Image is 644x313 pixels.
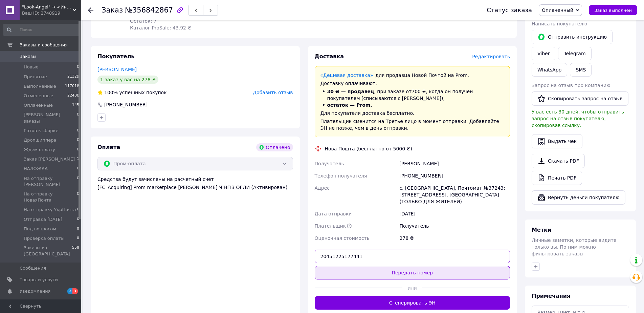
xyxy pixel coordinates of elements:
span: Проверка оплаты [24,235,64,242]
span: Оценочная стоимость [315,235,370,241]
div: [PHONE_NUMBER] [104,101,148,108]
button: Сгенерировать ЭН [315,296,510,310]
span: или [402,285,422,291]
button: Скопировать запрос на отзыв [532,91,628,106]
a: Скачать PDF [532,154,585,168]
span: 0 [77,235,79,242]
a: [PERSON_NAME] [97,67,137,72]
button: Выдать чек [532,134,582,148]
div: Вернуться назад [88,7,93,14]
span: Дропшиппера [24,137,56,143]
div: Получатель [398,220,511,232]
a: Telegram [558,47,591,60]
span: Уведомления [20,288,50,294]
span: Добавить отзыв [253,90,293,95]
div: Ваш ID: 2748919 [22,10,81,16]
span: Готов к сборке [24,128,58,134]
div: для продавца Новой Почтой на Prom. [320,72,505,79]
span: Выполненные [24,83,56,89]
span: 0 [77,191,79,203]
span: На отправку УкрПочта [24,207,76,213]
span: Телефон получателя [315,173,367,179]
button: Заказ выполнен [589,5,637,15]
span: Отмененные [24,93,53,99]
span: 0 [77,112,79,124]
span: Получатель [315,161,344,166]
span: 30 ₴ — продавец [327,89,374,94]
input: Номер экспресс-накладной [315,250,510,263]
li: , при заказе от 700 ₴ , когда он получен покупателем (списываются с [PERSON_NAME]); [320,88,505,102]
span: Дата отправки [315,211,352,216]
span: 2 [67,288,73,294]
span: [PERSON_NAME] заказы [24,112,77,124]
span: 1 [77,156,79,162]
span: Товары и услуги [20,277,58,283]
span: 0 [77,216,79,223]
span: 558 [72,245,79,257]
div: 278 ₴ [398,232,511,244]
span: Оплаченные [24,102,53,108]
span: 0 [77,147,79,153]
span: 22408 [67,93,79,99]
span: 100% [104,90,118,95]
button: Отправить инструкцию [532,30,613,44]
button: SMS [570,63,592,77]
span: Запрос на отзыв про компанию [532,83,610,88]
div: Доставку оплачивают: [320,80,505,87]
span: Заказ [102,6,123,14]
button: Передать номер [315,266,510,279]
span: Отправка [DATE] [24,216,62,223]
span: Каталог ProSale: 43.92 ₴ [130,25,191,30]
span: 0 [77,166,79,172]
span: НАЛОЖКА [24,166,48,172]
div: Нова Пошта (бесплатно от 5000 ₴) [323,145,414,152]
span: Под вопросом [24,226,56,232]
span: Плательщик [315,223,346,229]
div: [DATE] [398,208,511,220]
span: Покупатель [97,53,134,60]
span: 0 [77,128,79,134]
span: Заказ [PERSON_NAME] [24,156,75,162]
span: №356842867 [125,6,173,14]
span: 0 [77,207,79,213]
a: «Дешевая доставка» [320,72,373,78]
span: На отправку НоваяПочта [24,191,77,203]
span: 21329 [67,74,79,80]
span: 0 [77,137,79,143]
a: WhatsApp [532,63,567,77]
span: Написать покупателю [532,21,587,26]
div: Плательщик сменится на Третье лицо в момент отправки. Добавляйте ЭН не позже, чем в день отправки. [320,118,505,131]
div: [PHONE_NUMBER] [398,170,511,182]
span: Сообщения [20,265,46,271]
span: 0 [77,175,79,188]
span: 117018 [65,83,79,89]
span: Адрес [315,185,330,191]
div: Оплачено [256,143,293,151]
span: Примечания [532,293,570,299]
span: Оплата [97,144,120,150]
span: Заказ выполнен [594,8,632,13]
span: 3 [72,288,78,294]
div: с. [GEOGRAPHIC_DATA], Почтомат №37243: [STREET_ADDRESS], [GEOGRAPHIC_DATA] (ТОЛЬКО ДЛЯ ЖИТЕЛЕЙ) [398,182,511,208]
div: Средства будут зачислены на расчетный счет [97,176,293,191]
button: Вернуть деньги покупателю [532,190,625,205]
span: остаток — Prom. [327,102,372,108]
span: "Look-Angel" → ✔Интернет-магазин одежды оптом и в розницу✔ [22,4,73,10]
div: 1 заказ у вас на 278 ₴ [97,76,158,84]
span: Редактировать [472,54,510,59]
span: Заказы и сообщения [20,42,68,48]
a: Печать PDF [532,171,582,185]
span: Метки [532,227,551,233]
span: Ждем оплату [24,147,55,153]
div: Для покупателя доставка бесплатно. [320,110,505,117]
span: Личные заметки, которые видите только вы. По ним можно фильтровать заказы [532,237,617,256]
span: Оплаченный [542,7,573,13]
div: [PERSON_NAME] [398,158,511,170]
input: Поиск [3,24,80,36]
span: 0 [77,64,79,70]
span: Новые [24,64,39,70]
div: [FC_Acquiring] Prom marketplace [PERSON_NAME] ЧІНГІЗ ОГЛИ (Активирован) [97,184,293,191]
span: Заказы из [GEOGRAPHIC_DATA] [24,245,72,257]
span: На отправку [PERSON_NAME] [24,175,77,188]
span: 0 [77,226,79,232]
